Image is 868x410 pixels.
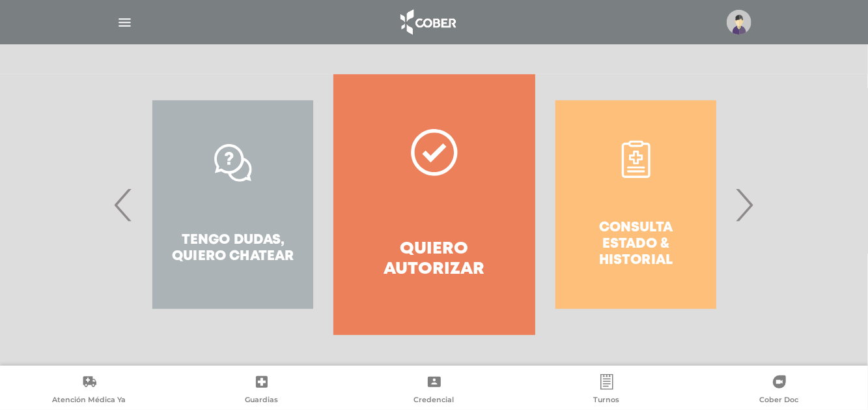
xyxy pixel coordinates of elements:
h4: Quiero autorizar [357,239,511,280]
span: Next [732,169,757,240]
img: Cober_menu-lines-white.svg [117,14,133,31]
span: Cober Doc [760,395,799,407]
a: Cober Doc [693,374,865,407]
span: Atención Médica Ya [52,395,126,407]
span: Guardias [245,395,278,407]
span: Previous [111,169,137,240]
a: Turnos [520,374,693,407]
a: Atención Médica Ya [3,374,175,407]
span: Credencial [414,395,455,407]
a: Guardias [175,374,348,407]
span: Turnos [594,395,620,407]
a: Quiero autorizar [333,74,535,335]
img: profile-placeholder.svg [727,10,751,35]
a: Credencial [348,374,520,407]
img: logo_cober_home-white.png [393,7,462,38]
